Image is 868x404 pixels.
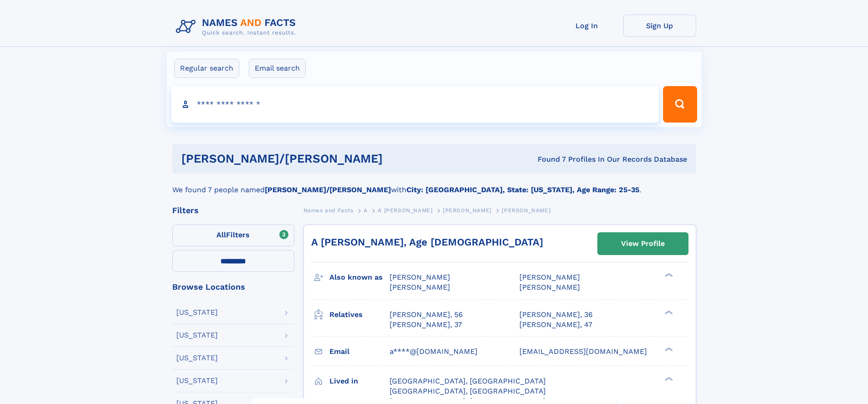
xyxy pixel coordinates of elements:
[172,283,294,291] div: Browse Locations
[623,15,696,37] a: Sign Up
[265,185,391,194] b: [PERSON_NAME]/[PERSON_NAME]
[176,354,218,362] div: [US_STATE]
[172,15,303,39] img: Logo Names and Facts
[172,174,696,195] div: We found 7 people named with .
[390,283,450,291] span: [PERSON_NAME]
[329,307,390,322] h3: Relatives
[598,233,688,255] a: View Profile
[174,59,239,78] label: Regular search
[519,273,580,281] span: [PERSON_NAME]
[519,320,592,330] a: [PERSON_NAME], 47
[663,86,697,123] button: Search Button
[171,86,659,123] input: search input
[176,377,218,384] div: [US_STATE]
[176,332,218,339] div: [US_STATE]
[172,225,294,246] label: Filters
[329,373,390,389] h3: Lived in
[663,346,673,352] div: ❯
[550,15,623,37] a: Log In
[519,310,593,320] a: [PERSON_NAME], 36
[249,59,306,78] label: Email search
[181,153,460,164] h1: [PERSON_NAME]/[PERSON_NAME]
[443,205,492,216] a: [PERSON_NAME]
[329,344,390,359] h3: Email
[519,283,580,291] span: [PERSON_NAME]
[378,205,432,216] a: A [PERSON_NAME]
[176,309,218,316] div: [US_STATE]
[378,207,432,214] span: A [PERSON_NAME]
[390,387,546,395] span: [GEOGRAPHIC_DATA], [GEOGRAPHIC_DATA]
[390,320,462,330] a: [PERSON_NAME], 37
[390,377,546,385] span: [GEOGRAPHIC_DATA], [GEOGRAPHIC_DATA]
[502,207,550,214] span: [PERSON_NAME]
[364,205,368,216] a: A
[303,205,354,216] a: Names and Facts
[364,207,368,214] span: A
[406,185,639,194] b: City: [GEOGRAPHIC_DATA], State: [US_STATE], Age Range: 25-35
[621,233,665,254] div: View Profile
[172,206,294,215] div: Filters
[329,270,390,285] h3: Also known as
[519,347,647,356] span: [EMAIL_ADDRESS][DOMAIN_NAME]
[216,230,226,239] span: All
[663,376,673,382] div: ❯
[443,207,492,214] span: [PERSON_NAME]
[460,154,687,164] div: Found 7 Profiles In Our Records Database
[390,310,463,320] a: [PERSON_NAME], 56
[390,273,450,281] span: [PERSON_NAME]
[311,236,543,248] a: A [PERSON_NAME], Age [DEMOGRAPHIC_DATA]
[663,272,673,278] div: ❯
[663,309,673,315] div: ❯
